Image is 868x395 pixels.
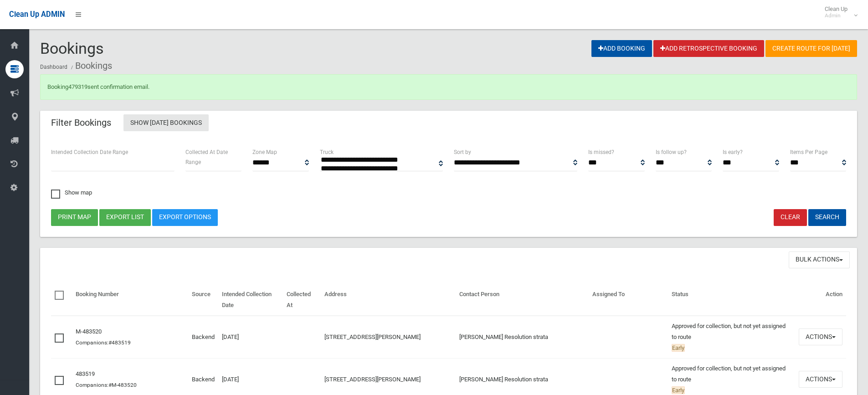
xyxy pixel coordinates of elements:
[795,284,846,316] th: Action
[152,209,218,226] a: Export Options
[808,209,846,226] button: Search
[825,12,847,19] small: Admin
[789,251,850,268] button: Bulk Actions
[324,376,421,383] a: [STREET_ADDRESS][PERSON_NAME]
[320,147,334,157] label: Truck
[76,328,102,335] a: M-483520
[589,284,668,316] th: Assigned To
[672,386,685,394] span: Early
[9,10,65,19] span: Clean Up ADMIN
[76,382,138,388] small: Companions:
[99,209,151,226] button: Export list
[774,209,807,226] a: Clear
[820,5,857,19] span: Clean Up
[653,40,764,57] a: Add Retrospective Booking
[51,190,92,195] span: Show map
[76,370,95,377] a: 483519
[72,284,188,316] th: Booking Number
[188,316,218,359] td: Backend
[40,64,67,70] a: Dashboard
[218,284,283,316] th: Intended Collection Date
[591,40,652,57] a: Add Booking
[283,284,321,316] th: Collected At
[51,209,98,226] button: Print map
[672,344,685,352] span: Early
[218,316,283,359] td: [DATE]
[40,114,122,132] header: Filter Bookings
[799,371,842,388] button: Actions
[765,40,857,57] a: Create route for [DATE]
[456,316,589,359] td: [PERSON_NAME] Resolution strata
[40,39,104,57] span: Bookings
[76,339,132,346] small: Companions:
[68,83,87,90] a: 479319
[668,284,795,316] th: Status
[456,284,589,316] th: Contact Person
[108,339,131,346] a: #483519
[40,74,857,100] div: Booking sent confirmation email.
[321,284,456,316] th: Address
[799,328,842,345] button: Actions
[69,57,112,74] li: Bookings
[123,114,209,131] a: Show [DATE] Bookings
[108,382,137,388] a: #M-483520
[668,316,795,359] td: Approved for collection, but not yet assigned to route
[324,333,421,340] a: [STREET_ADDRESS][PERSON_NAME]
[188,284,218,316] th: Source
